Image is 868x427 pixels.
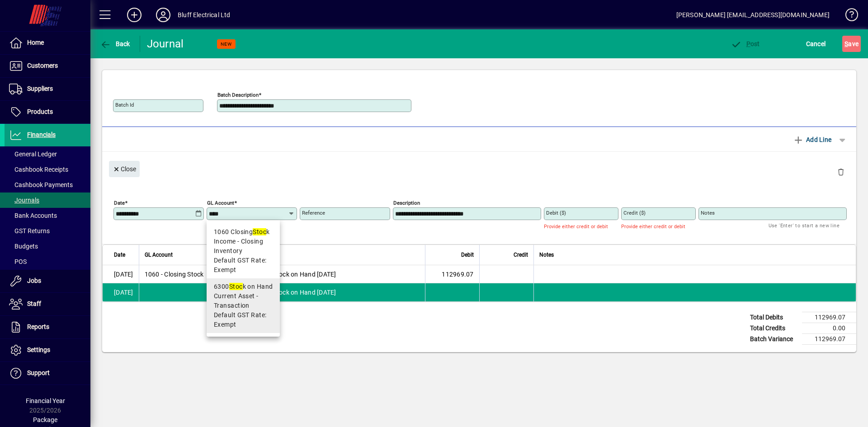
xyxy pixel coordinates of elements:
mat-option: 6300 Stock on Hand [207,278,280,333]
td: 112969.07 [802,334,856,345]
mat-label: Date [114,200,125,206]
a: General Ledger [5,146,90,162]
span: Settings [27,346,50,353]
button: Close [109,161,140,177]
span: GST Returns [9,227,50,235]
div: Journal [147,37,185,51]
span: Journals [9,197,39,204]
mat-label: Credit ($) [623,210,646,216]
span: ost [731,40,760,47]
span: Jobs [27,277,41,284]
a: Budgets [5,239,90,254]
span: Cashbook Receipts [9,166,68,173]
app-page-header-button: Delete [830,168,852,176]
span: Date [114,250,125,260]
mat-label: Batch Description [217,92,259,98]
span: 1060 - Closing Stock [145,270,204,279]
td: 0.00 [802,323,856,334]
span: Suppliers [27,85,53,92]
a: Products [5,101,90,123]
button: Post [728,36,762,52]
td: Correct Stock on Hand [DATE] [244,265,425,283]
em: Stoc [229,283,243,290]
span: General Ledger [9,150,57,158]
td: [DATE] [103,283,139,301]
a: Knowledge Base [839,2,857,31]
button: Save [842,36,861,52]
td: 112969.07 [802,312,856,323]
button: Back [98,36,132,52]
span: Staff [27,300,41,307]
a: Cashbook Payments [5,177,90,192]
a: Cashbook Receipts [5,162,90,177]
span: Support [27,369,50,376]
mat-label: GL Account [207,200,234,206]
a: Reports [5,316,90,338]
span: P [746,40,750,47]
span: Notes [539,250,554,260]
span: Bank Accounts [9,212,57,219]
a: Journals [5,192,90,208]
a: Support [5,362,90,385]
a: Suppliers [5,78,90,100]
div: 1060 Closing k [214,227,273,237]
div: [PERSON_NAME] [EMAIL_ADDRESS][DOMAIN_NAME] [676,8,830,22]
span: Home [27,39,44,46]
a: Bank Accounts [5,208,90,223]
mat-label: Batch Id [115,102,134,108]
span: Default GST Rate: Exempt [214,310,273,329]
button: Add [120,7,149,23]
a: POS [5,254,90,269]
span: NEW [221,41,232,47]
td: Batch Variance [745,334,802,345]
span: Products [27,108,53,115]
mat-option: 1060 Closing Stock [207,224,280,278]
span: Current Asset - Transaction [214,291,273,310]
span: S [844,40,848,47]
span: GL Account [145,250,173,260]
mat-label: Reference [302,210,325,216]
a: Jobs [5,270,90,292]
span: Back [100,40,130,47]
span: Package [33,416,57,423]
td: 112969.07 [425,265,479,283]
mat-label: Notes [701,210,715,216]
span: Income - Closing Inventory [214,237,273,256]
span: Financials [27,131,56,138]
td: Total Debits [745,312,802,323]
span: Financial Year [26,397,65,404]
span: Reports [27,323,49,330]
span: Cancel [806,37,826,51]
div: 6300 k on Hand [214,282,273,291]
span: POS [9,258,27,265]
mat-label: Description [393,200,420,206]
mat-label: Debit ($) [546,210,566,216]
button: Delete [830,161,852,183]
span: Budgets [9,243,38,250]
td: Total Credits [745,323,802,334]
span: Debit [461,250,474,260]
td: Correct Stock on Hand [DATE] [244,283,425,301]
span: ave [844,37,859,51]
a: Settings [5,339,90,361]
a: GST Returns [5,223,90,239]
mat-hint: Use 'Enter' to start a new line [769,220,840,230]
a: Customers [5,55,90,77]
em: Stoc [253,228,266,235]
span: Credit [514,250,528,260]
a: Staff [5,293,90,315]
span: Close [113,162,136,177]
button: Profile [149,7,178,23]
button: Cancel [804,36,828,52]
app-page-header-button: Close [107,164,142,173]
div: Bluff Electrical Ltd [178,8,231,22]
td: [DATE] [103,265,139,283]
span: Customers [27,62,58,69]
span: Cashbook Payments [9,181,73,188]
app-page-header-button: Back [90,36,140,52]
a: Home [5,32,90,54]
span: Default GST Rate: Exempt [214,256,273,275]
